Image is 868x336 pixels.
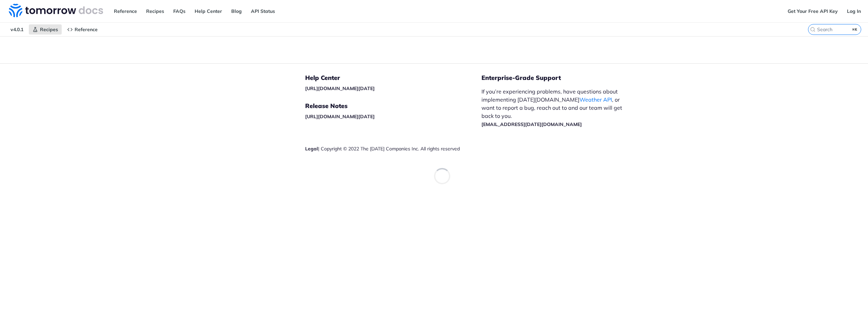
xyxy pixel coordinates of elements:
a: Recipes [29,24,62,35]
a: API Status [247,6,279,16]
h5: Release Notes [305,102,481,110]
div: | Copyright © 2022 The [DATE] Companies Inc. All rights reserved [305,145,481,152]
h5: Enterprise-Grade Support [481,74,640,82]
a: Recipes [142,6,168,16]
h5: Help Center [305,74,481,82]
a: Weather API [579,96,612,103]
span: Reference [75,26,98,33]
a: [EMAIL_ADDRESS][DATE][DOMAIN_NAME] [481,121,582,127]
a: Reference [63,24,101,35]
a: [URL][DOMAIN_NAME][DATE] [305,113,375,120]
span: v4.0.1 [7,24,27,35]
kbd: ⌘K [851,26,859,33]
a: Log In [843,6,865,16]
svg: Search [810,27,815,32]
a: FAQs [170,6,189,16]
img: Tomorrow.io Weather API Docs [9,4,103,17]
a: Get Your Free API Key [784,6,842,16]
p: If you’re experiencing problems, have questions about implementing [DATE][DOMAIN_NAME] , or want ... [481,87,629,128]
a: Help Center [191,6,226,16]
span: Recipes [40,26,58,33]
a: Blog [228,6,245,16]
a: [URL][DOMAIN_NAME][DATE] [305,85,375,91]
a: Legal [305,146,318,152]
a: Reference [110,6,141,16]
